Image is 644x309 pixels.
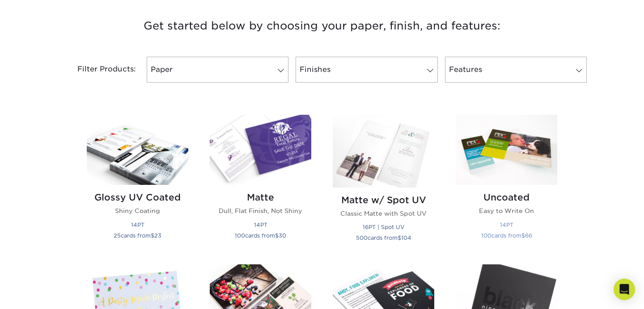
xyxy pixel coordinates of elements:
[210,192,311,203] h2: Matte
[151,232,154,239] span: $
[210,115,311,254] a: Matte Postcards Matte Dull, Flat Finish, Not Shiny 14PT 100cards from$30
[147,57,288,83] a: Paper
[481,232,532,239] small: cards from
[456,115,557,185] img: Uncoated Postcards
[154,232,161,239] span: 23
[114,232,161,239] small: cards from
[60,6,584,46] h3: Get started below by choosing your paper, finish, and features:
[456,115,557,254] a: Uncoated Postcards Uncoated Easy to Write On 14PT 100cards from$66
[235,232,245,239] span: 100
[481,232,491,239] span: 100
[521,232,525,239] span: $
[456,192,557,203] h2: Uncoated
[235,232,286,239] small: cards from
[296,57,437,83] a: Finishes
[333,195,434,205] h2: Matte w/ Spot UV
[333,209,434,218] p: Classic Matte with Spot UV
[356,234,411,241] small: cards from
[333,115,434,254] a: Matte w/ Spot UV Postcards Matte w/ Spot UV Classic Matte with Spot UV 16PT | Spot UV 500cards fr...
[87,192,188,203] h2: Glossy UV Coated
[87,115,188,254] a: Glossy UV Coated Postcards Glossy UV Coated Shiny Coating 14PT 25cards from$23
[210,115,311,185] img: Matte Postcards
[456,206,557,215] p: Easy to Write On
[525,232,532,239] span: 66
[114,232,121,239] span: 25
[614,279,635,300] div: Open Intercom Messenger
[87,115,188,185] img: Glossy UV Coated Postcards
[210,206,311,215] p: Dull, Flat Finish, Not Shiny
[401,234,411,241] span: 104
[131,221,144,228] small: 14PT
[54,57,143,83] div: Filter Products:
[279,232,286,239] span: 30
[356,234,368,241] span: 500
[333,115,434,187] img: Matte w/ Spot UV Postcards
[275,232,279,239] span: $
[500,221,513,228] small: 14PT
[254,221,267,228] small: 14PT
[445,57,587,83] a: Features
[363,224,404,230] small: 16PT | Spot UV
[87,206,188,215] p: Shiny Coating
[398,234,401,241] span: $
